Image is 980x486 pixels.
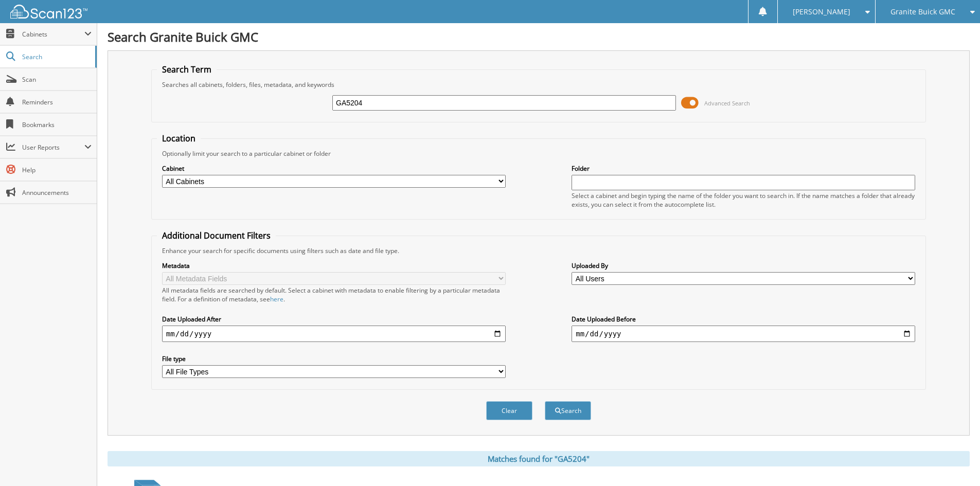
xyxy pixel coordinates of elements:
[572,326,915,342] input: end
[22,30,84,39] span: Cabinets
[22,120,92,129] span: Bookmarks
[157,149,920,158] div: Optionally limit your search to a particular cabinet or folder
[22,143,84,152] span: User Reports
[22,52,90,61] span: Search
[22,98,92,106] span: Reminders
[22,188,92,197] span: Announcements
[572,191,915,209] div: Select a cabinet and begin typing the name of the folder you want to search in. If the name match...
[793,9,850,15] span: [PERSON_NAME]
[22,166,92,174] span: Help
[22,75,92,84] span: Scan
[890,9,955,15] span: Granite Buick GMC
[572,164,915,173] label: Folder
[162,326,506,342] input: start
[270,295,283,303] a: here
[157,80,920,89] div: Searches all cabinets, folders, files, metadata, and keywords
[10,5,87,19] img: scan123-logo-white.svg
[162,315,506,323] label: Date Uploaded After
[157,64,217,75] legend: Search Term
[162,164,506,173] label: Cabinet
[572,261,915,270] label: Uploaded By
[162,261,506,270] label: Metadata
[704,99,750,107] span: Advanced Search
[162,286,506,303] div: All metadata fields are searched by default. Select a cabinet with metadata to enable filtering b...
[157,230,276,241] legend: Additional Document Filters
[157,246,920,255] div: Enhance your search for specific documents using filters such as date and file type.
[545,401,591,420] button: Search
[486,401,532,420] button: Clear
[162,354,506,363] label: File type
[572,315,915,323] label: Date Uploaded Before
[108,451,970,466] div: Matches found for "GA5204"
[108,28,970,45] h1: Search Granite Buick GMC
[157,133,201,144] legend: Location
